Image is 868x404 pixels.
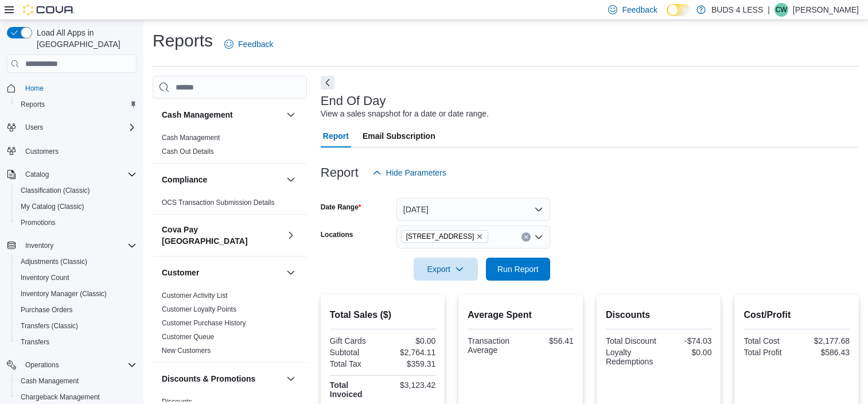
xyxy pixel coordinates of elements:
[16,216,137,230] span: Promotions
[16,374,83,388] a: Cash Management
[11,254,141,270] button: Adjustments (Classic)
[21,121,137,134] span: Users
[32,27,137,50] span: Load All Apps in [GEOGRAPHIC_DATA]
[521,232,531,242] button: Clear input
[16,287,137,301] span: Inventory Manager (Classic)
[385,380,435,390] div: $3,123.42
[162,305,236,314] span: Customer Loyalty Points
[21,202,84,211] span: My Catalog (Classic)
[16,374,137,388] span: Cash Management
[16,335,54,349] a: Transfers
[799,336,850,345] div: $2,177.68
[16,287,111,301] a: Inventory Manager (Classic)
[23,4,75,15] img: Cova
[2,166,141,182] button: Catalog
[385,348,435,357] div: $2,764.11
[16,390,137,404] span: Chargeback Management
[330,348,380,357] div: Subtotal
[21,289,107,298] span: Inventory Manager (Classic)
[162,109,233,121] h3: Cash Management
[284,173,298,187] button: Compliance
[321,203,361,212] label: Date Range
[2,357,141,373] button: Operations
[11,318,141,334] button: Transfers (Classic)
[16,390,104,404] a: Chargeback Management
[21,239,137,252] span: Inventory
[774,3,788,17] div: Cody Woods
[11,286,141,302] button: Inventory Manager (Classic)
[16,184,95,197] a: Classification (Classic)
[16,200,137,213] span: My Catalog (Classic)
[16,303,77,317] a: Purchase Orders
[238,38,273,50] span: Feedback
[162,319,246,327] a: Customer Purchase History
[16,255,137,269] span: Adjustments (Classic)
[11,334,141,350] button: Transfers
[486,258,550,281] button: Run Report
[401,230,489,243] span: 2125 16th St E., Unit H3
[406,231,474,242] span: [STREET_ADDRESS]
[162,174,207,185] h3: Compliance
[534,232,543,242] button: Open list of options
[16,98,137,111] span: Reports
[16,303,137,317] span: Purchase Orders
[2,80,141,96] button: Home
[468,336,518,355] div: Transaction Average
[16,319,137,333] span: Transfers (Classic)
[162,332,214,341] span: Customer Queue
[25,147,59,156] span: Customers
[162,347,211,355] a: New Customers
[385,336,435,345] div: $0.00
[16,255,92,269] a: Adjustments (Classic)
[153,131,307,163] div: Cash Management
[321,94,386,108] h3: End Of Day
[661,348,711,357] div: $0.00
[21,305,73,314] span: Purchase Orders
[162,333,214,341] a: Customer Queue
[744,308,850,322] h2: Cost/Profit
[21,273,69,282] span: Inventory Count
[16,184,137,197] span: Classification (Classic)
[21,81,137,95] span: Home
[21,358,64,372] button: Operations
[321,166,359,180] h3: Report
[11,302,141,318] button: Purchase Orders
[523,336,574,345] div: $56.41
[321,108,489,120] div: View a sales snapshot for a date or date range.
[622,4,657,15] span: Feedback
[606,336,656,345] div: Total Discount
[162,134,220,142] a: Cash Management
[162,109,282,121] button: Cash Management
[284,228,298,242] button: Cova Pay [GEOGRAPHIC_DATA]
[16,319,83,333] a: Transfers (Classic)
[162,267,282,278] button: Customer
[25,123,43,132] span: Users
[606,308,712,322] h2: Discounts
[21,168,137,181] span: Catalog
[793,3,859,17] p: [PERSON_NAME]
[25,360,59,370] span: Operations
[284,372,298,386] button: Discounts & Promotions
[606,348,656,366] div: Loyalty Redemptions
[162,305,236,313] a: Customer Loyalty Points
[386,167,446,178] span: Hide Parameters
[25,84,44,93] span: Home
[321,230,353,239] label: Locations
[497,263,539,275] span: Run Report
[323,125,349,147] span: Report
[162,147,214,156] a: Cash Out Details
[363,125,435,147] span: Email Subscription
[162,199,275,207] a: OCS Transaction Submission Details
[385,359,435,368] div: $359.31
[2,142,141,159] button: Customers
[21,358,137,372] span: Operations
[330,359,380,368] div: Total Tax
[776,3,787,17] span: CW
[768,3,770,17] p: |
[414,258,478,281] button: Export
[11,215,141,231] button: Promotions
[21,239,58,252] button: Inventory
[153,29,213,52] h1: Reports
